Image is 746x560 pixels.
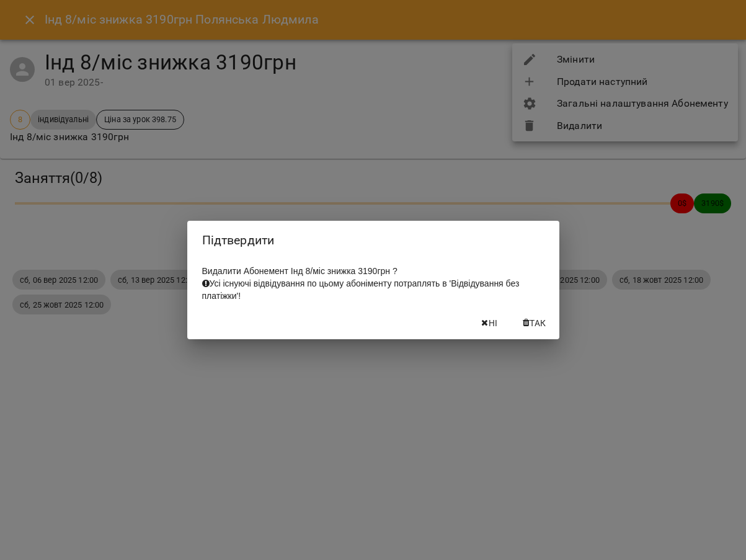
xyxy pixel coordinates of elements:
span: Усі існуючі відвідування по цьому абоніменту потраплять в 'Відвідування без платіжки'! [202,278,520,301]
button: Ні [470,312,510,334]
span: Так [530,316,546,331]
span: Видалити Абонемент Інд 8/міс знижка 3190грн ? [202,266,520,301]
span: Ні [489,316,498,331]
button: Так [515,312,554,334]
h2: Підтвердити [202,231,544,250]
